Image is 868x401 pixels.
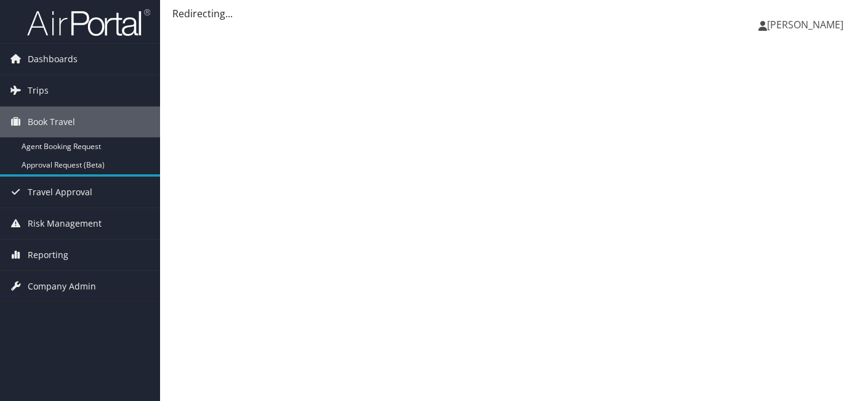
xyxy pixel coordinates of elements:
span: Trips [28,75,49,106]
a: [PERSON_NAME] [758,6,856,43]
span: [PERSON_NAME] [767,18,843,31]
span: Dashboards [28,44,78,75]
span: Company Admin [28,271,96,302]
img: airportal-logo.png [27,8,150,37]
span: Travel Approval [28,177,92,208]
div: Redirecting... [172,6,856,21]
span: Reporting [28,240,68,270]
span: Risk Management [28,208,102,239]
span: Book Travel [28,107,75,137]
